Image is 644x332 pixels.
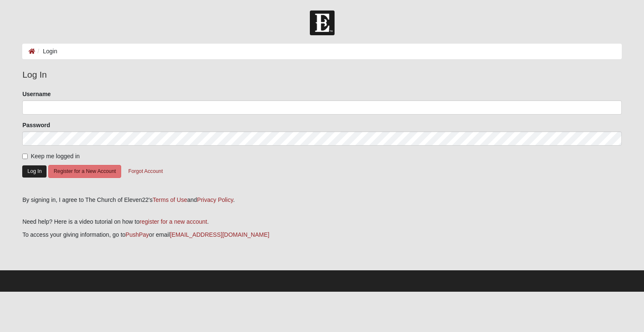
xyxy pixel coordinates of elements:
[22,217,621,226] p: Need help? Here is a video tutorial on how to .
[197,196,233,203] a: Privacy Policy
[140,218,207,225] a: register for a new account
[48,165,121,178] button: Register for a New Account
[153,196,187,203] a: Terms of Use
[22,154,28,159] input: Keep me logged in
[123,165,168,178] button: Forgot Account
[125,231,149,238] a: PushPay
[22,90,51,98] label: Username
[22,230,621,239] p: To access your giving information, go to or email
[22,121,50,129] label: Password
[31,153,80,159] span: Keep me logged in
[170,231,269,238] a: [EMAIL_ADDRESS][DOMAIN_NAME]
[22,165,47,178] button: Log In
[35,47,57,56] li: Login
[310,10,335,35] img: Church of Eleven22 Logo
[22,68,621,81] legend: Log In
[22,196,621,204] div: By signing in, I agree to The Church of Eleven22's and .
